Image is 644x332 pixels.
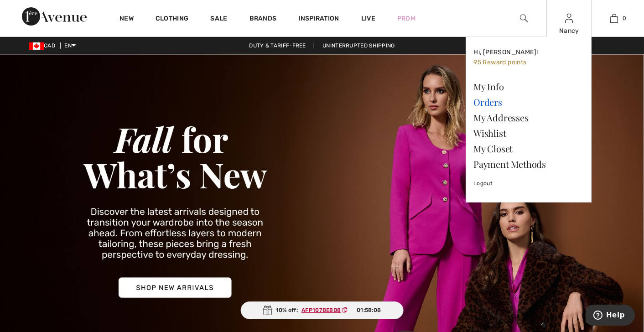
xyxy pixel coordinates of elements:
img: Gift.svg [263,306,272,315]
a: Logout [473,172,584,195]
div: 10% off: [241,301,404,319]
ins: AFP1078E8B8 [301,307,341,313]
a: Clothing [156,15,188,24]
a: Sale [210,15,227,24]
a: Sign In [565,14,573,22]
a: 0 [592,13,636,24]
img: My Info [565,13,573,24]
a: Wishlist [473,125,584,141]
img: search the website [520,13,528,24]
span: Inspiration [298,15,339,24]
a: New [119,15,134,24]
a: Orders [473,94,584,110]
a: Brands [249,15,277,24]
a: Payment Methods [473,156,584,172]
span: 0 [623,14,626,22]
iframe: Opens a widget where you can find more information [586,305,635,327]
span: CAD [29,42,59,49]
a: My Closet [473,141,584,156]
span: EN [64,42,76,49]
a: My Info [473,79,584,94]
a: Prom [397,14,415,23]
img: My Bag [610,13,618,24]
span: Hi, [PERSON_NAME]! [473,48,538,56]
span: 95 Reward points [473,58,526,66]
a: My Addresses [473,110,584,125]
a: Live [361,14,375,23]
img: 1ère Avenue [22,7,87,26]
span: 01:58:08 [357,306,381,314]
div: Nancy [547,26,591,36]
img: Canadian Dollar [29,42,44,50]
a: Hi, [PERSON_NAME]! 95 Reward points [473,44,584,71]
